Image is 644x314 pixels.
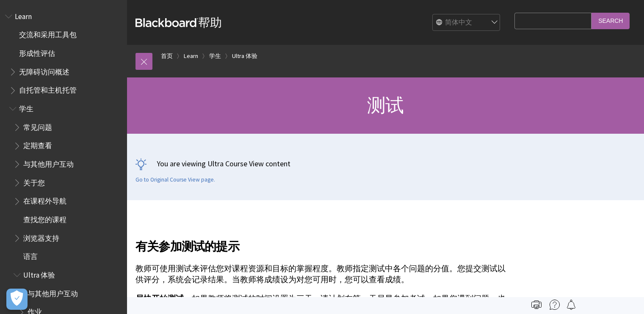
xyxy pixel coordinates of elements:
button: Open Preferences [6,289,28,310]
select: Site Language Selector [433,14,500,31]
span: 自托管和主机托管 [19,83,77,95]
span: 无障碍访问概述 [19,65,69,76]
strong: Blackboard [135,18,198,27]
p: 教师可使用测试来评估您对课程资源和目标的掌握程度。教师指定测试中各个问题的分值。您提交测试以供评分，系统会记录结果。当教师将成绩设为对您可用时，您可以查看成绩。 [135,263,510,285]
span: 与其他用户互动 [28,286,78,298]
a: Go to Original Course View page. [135,176,215,184]
span: 形成性评估 [19,46,55,58]
img: Follow this page [566,300,576,310]
span: Ultra 体验 [23,268,55,279]
span: 语言 [23,250,38,261]
span: 与其他用户互动 [23,157,74,168]
span: 浏览器支持 [23,231,59,242]
span: 定期查看 [23,139,52,150]
span: 在课程外导航 [23,194,66,206]
span: Learn [15,9,32,21]
a: Learn [184,51,198,61]
img: Print [531,300,542,310]
input: Search [591,13,630,29]
h2: 有关参加测试的提示 [135,227,510,255]
span: 测试 [367,94,404,117]
span: 尽快开始测试 [135,294,184,303]
p: You are viewing Ultra Course View content [135,158,636,169]
a: 首页 [161,51,173,61]
img: More help [550,300,560,310]
a: 学生 [209,51,221,61]
span: 查找您的课程 [23,212,66,224]
a: Blackboard帮助 [135,15,222,30]
span: 常见问题 [23,120,52,132]
span: 交流和采用工具包 [19,28,77,39]
span: 关于您 [23,176,45,187]
span: 学生 [19,102,33,113]
a: Ultra 体验 [232,51,257,61]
